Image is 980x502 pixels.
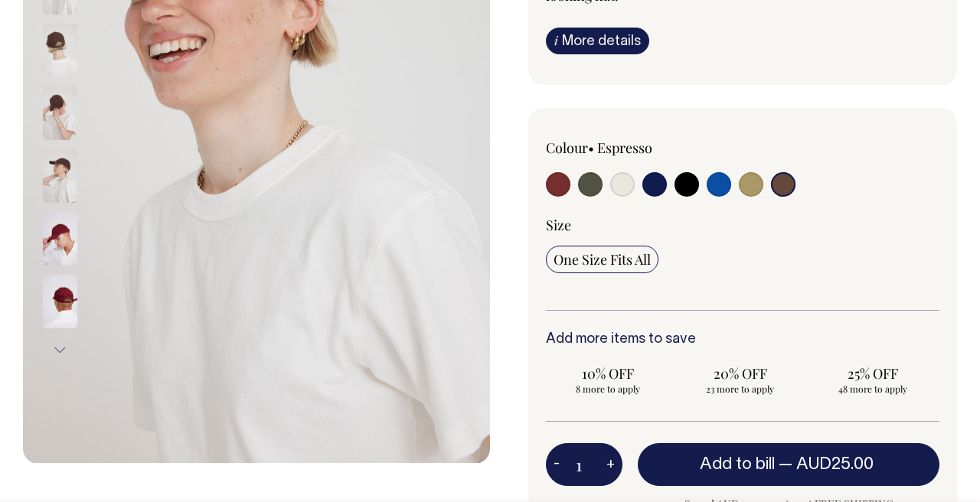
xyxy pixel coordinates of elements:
span: Add to bill [700,457,775,472]
span: — [779,457,877,472]
h6: Add more items to save [546,332,939,347]
span: • [588,139,594,157]
span: AUD25.00 [796,457,874,472]
div: Colour [546,139,704,157]
span: 23 more to apply [686,383,794,395]
img: espresso [43,86,77,140]
span: 8 more to apply [554,383,661,395]
button: Add to bill —AUD25.00 [638,443,939,486]
input: 20% OFF 23 more to apply [678,360,802,399]
span: One Size Fits All [554,250,651,269]
span: 20% OFF [686,364,794,383]
label: Espresso [597,139,652,157]
span: i [554,32,558,48]
div: Size [546,216,939,234]
button: - [546,449,567,480]
img: burgundy [43,212,77,266]
button: + [599,449,622,480]
input: 10% OFF 8 more to apply [546,360,669,399]
a: iMore details [546,28,649,54]
span: 25% OFF [819,364,927,383]
input: 25% OFF 48 more to apply [812,360,935,399]
img: burgundy [43,275,77,328]
button: Next [48,333,71,367]
img: espresso [43,149,77,203]
img: espresso [43,24,77,77]
span: 48 more to apply [819,383,927,395]
span: 10% OFF [554,364,661,383]
input: One Size Fits All [546,246,658,273]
